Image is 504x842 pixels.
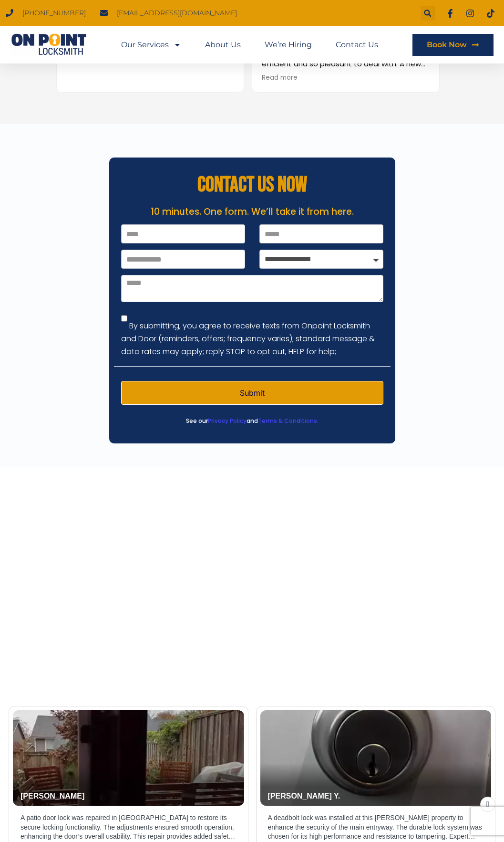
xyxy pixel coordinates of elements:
button: Submit [121,381,383,405]
a: Contact Us [336,34,378,56]
div: Search [421,6,435,21]
h2: CONTACT US NOW [114,174,391,196]
p: A patio door lock was repaired in [GEOGRAPHIC_DATA] to restore its secure locking functionality. ... [21,813,237,842]
nav: Menu [121,34,378,56]
form: Contact Form [121,224,383,411]
span: [PHONE_NUMBER] [20,7,86,20]
a: About Us [205,34,241,56]
p: A deadbolt lock was installed at this [PERSON_NAME] property to enhance the security of the main ... [268,813,484,842]
a: We’re Hiring [265,34,312,56]
span: [EMAIL_ADDRESS][DOMAIN_NAME] [114,7,237,20]
span: Submit [240,389,265,397]
p: [PERSON_NAME] Y. [268,791,482,801]
label: By submitting, you agree to receive texts from Onpoint Locksmith and Door (reminders, offers; fre... [121,320,375,357]
p: [PERSON_NAME] [21,791,234,801]
a: Terms & Conditions. [258,417,319,425]
a: Privacy Policy [208,417,247,425]
a: Our Services [121,34,181,56]
a: Book Now [412,34,494,56]
p: See our and [114,414,391,428]
span: Book Now [427,41,467,49]
span: Read more [262,74,298,83]
p: 10 minutes. One form. We’ll take it from here. [114,205,391,219]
